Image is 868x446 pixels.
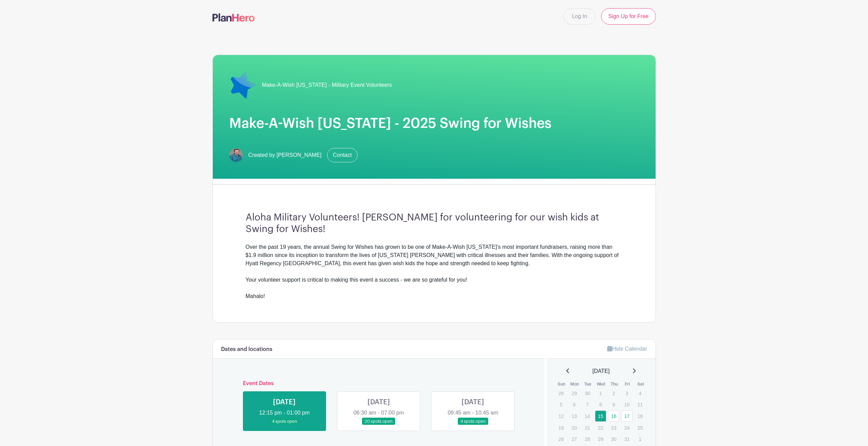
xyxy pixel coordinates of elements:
p: 19 [555,422,567,433]
p: 25 [634,422,646,433]
p: 26 [555,434,567,444]
p: 27 [569,434,580,444]
th: Mon [568,381,582,388]
img: logo-507f7623f17ff9eddc593b1ce0a138ce2505c220e1c5a4e2b4648c50719b7d32.svg [212,13,255,22]
p: 10 [621,399,633,410]
a: Contact [327,148,358,162]
h1: Make-A-Wish [US_STATE] - 2025 Swing for Wishes [229,115,639,132]
th: Wed [595,381,608,388]
a: 15 [595,410,606,422]
p: 18 [634,411,646,421]
p: 6 [569,399,580,410]
p: 30 [582,388,593,398]
p: 28 [555,388,567,398]
th: Thu [608,381,621,388]
p: 9 [608,399,619,410]
p: 20 [569,422,580,433]
p: 2 [608,388,619,398]
span: Make-A-Wish [US_STATE] - Military Event Volunteers [262,81,392,89]
a: Sign Up for Free [601,8,656,25]
th: Sun [555,381,568,388]
div: Over the past 19 years, the annual Swing for Wishes has grown to be one of Make-A-Wish [US_STATE]... [246,243,623,300]
h6: Dates and locations [221,346,272,353]
p: 3 [621,388,633,398]
h3: Aloha Military Volunteers! [PERSON_NAME] for volunteering for our wish kids at Swing for Wishes! [246,212,623,235]
p: 14 [582,411,593,421]
p: 13 [569,411,580,421]
p: 28 [582,434,593,444]
p: 30 [608,434,619,444]
span: Created by [PERSON_NAME] [248,151,322,159]
th: Fri [621,381,634,388]
a: Hide Calendar [607,346,647,352]
p: 4 [634,388,646,398]
p: 24 [621,422,633,433]
p: 5 [555,399,567,410]
p: 11 [634,399,646,410]
img: will_phelps-312x214.jpg [229,148,243,162]
th: Tue [581,381,595,388]
p: 21 [582,422,593,433]
p: 29 [569,388,580,398]
p: 7 [582,399,593,410]
p: 1 [634,434,646,444]
p: 8 [595,399,606,410]
a: Log In [563,8,596,25]
h6: Event Dates [237,380,520,387]
span: [DATE] [593,367,610,375]
th: Sat [634,381,647,388]
a: 16 [608,410,619,422]
p: 29 [595,434,606,444]
p: 22 [595,422,606,433]
img: 18-blue-star-png-image.png [229,71,257,99]
p: 31 [621,434,633,444]
p: 12 [555,411,567,421]
p: 1 [595,388,606,398]
p: 23 [608,422,619,433]
a: 17 [621,410,633,422]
